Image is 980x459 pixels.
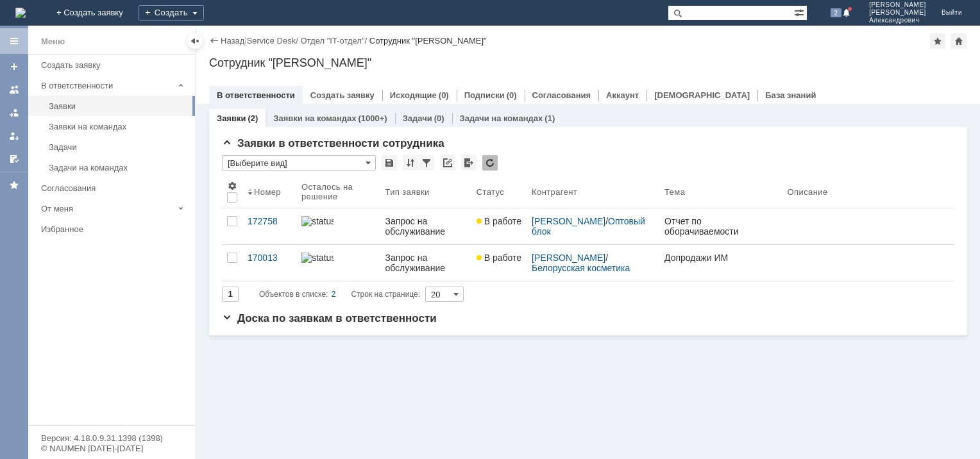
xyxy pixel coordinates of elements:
div: (1000+) [358,113,387,123]
a: Заявки в моей ответственности [4,103,24,123]
a: statusbar-40 (1).png [296,208,380,244]
div: (1) [545,113,555,123]
span: Расширенный поиск [794,6,807,18]
div: В работе [181,18,226,30]
div: Создать [139,5,204,21]
a: [DEMOGRAPHIC_DATA] [654,90,750,100]
div: 172758 [248,216,291,226]
div: Запрос на обслуживание [385,216,466,237]
div: Версия: 4.18.0.9.31.1398 (1398) [41,434,182,442]
a: statusbar-60 (1).png [296,245,380,281]
a: Согласования [532,90,591,100]
div: Допродажи ИМ [664,253,777,263]
th: Статус [471,176,527,208]
span: [PERSON_NAME] [869,1,926,9]
a: Перейти на домашнюю страницу [15,8,26,18]
div: #170013: Доработка/настройка отчетов УТ"/"1С: Розница" [183,60,305,91]
img: statusbar-40 (1).png [301,216,334,226]
div: От меня [41,204,173,213]
a: 172758 [242,208,296,244]
div: Контрагент [532,187,577,197]
a: Подписки [464,90,505,100]
a: Задачи на командах [460,113,543,123]
a: Заявки на командах [4,79,24,100]
div: Новая [22,18,53,30]
a: Белорусская косметика [532,263,630,273]
div: Добавить в избранное [930,33,945,49]
div: (2) [248,113,258,123]
div: Описание [788,187,828,197]
a: Заявки на командах [44,117,192,137]
a: Отчет по оборачиваемости компании [659,208,782,244]
div: Фильтрация... [419,155,434,171]
a: В ответственности [217,90,295,100]
div: Скопировать ссылку на список [440,155,455,171]
a: Заявки [44,96,192,116]
div: Тип заявки [385,187,429,197]
a: Мои согласования [4,149,24,169]
div: (0) [434,113,444,123]
a: Запрос на обслуживание [380,245,471,281]
a: Задачи [44,137,192,157]
th: Номер [242,176,296,208]
a: Service Desk [247,36,296,46]
div: (0) [439,90,449,100]
img: statusbar-60 (1).png [301,253,334,263]
div: #172758: Техническая поддержка 1с:УТ/розница [183,154,305,174]
a: Шаблинская Ирина [183,110,199,126]
a: Отдел "IT-отдел" [300,36,364,46]
div: / [532,216,654,237]
a: В работе [471,245,527,281]
div: / [247,36,301,46]
a: Аккаунт [606,90,639,100]
a: Создать заявку [310,90,375,100]
div: 170013 [248,253,291,263]
div: Меню [41,34,65,49]
div: 2 [332,287,336,302]
div: (0) [507,90,517,100]
div: Сделать домашней страницей [951,33,967,49]
span: В работе [477,253,521,263]
a: База знаний [765,90,816,100]
span: [PERSON_NAME] [869,9,926,17]
a: Заявки [217,113,246,123]
div: Скрыть меню [187,33,203,49]
span: Александрович [869,17,926,24]
div: Статус [477,187,504,197]
a: Запрос на обслуживание [380,208,471,244]
div: Экспорт списка [461,155,477,171]
div: / [300,36,369,46]
a: Допродажи ИМ [659,245,782,281]
a: #172758: Техническая поддержка 1с:УТ/розница [183,154,291,174]
div: Заявки [49,101,187,111]
div: Обновлять список [482,155,498,171]
div: Сортировка... [403,155,418,171]
span: Настройки [227,181,237,191]
div: Тема [664,187,685,197]
div: В ответственности [41,81,173,90]
div: 0 [144,19,149,29]
a: Задачи [403,113,432,123]
a: #170013: Доработка/настройка отчетов УТ"/"1С: Розница" [183,60,297,91]
th: Контрагент [527,176,659,208]
div: Отчет по оборачиваемости компании [183,178,305,196]
div: Сотрудник "[PERSON_NAME]" [369,36,487,46]
i: Строк на странице: [259,287,420,302]
div: Сохранить вид [382,155,397,171]
div: Сотрудник "[PERSON_NAME]" [209,56,967,69]
span: Доска по заявкам в ответственности [222,312,437,324]
span: Объектов в списке: [259,290,328,299]
div: / [532,253,654,273]
div: Запрос на обслуживание [385,253,466,273]
a: Задачи на командах [44,158,192,178]
a: Создать заявку [4,56,24,77]
div: Заявки на командах [49,122,187,131]
div: Создать заявку [41,60,187,70]
a: Мои заявки [4,126,24,146]
span: 2 [831,8,842,17]
th: Тема [659,176,782,208]
a: Создать заявку [36,55,192,75]
div: © NAUMEN [DATE]-[DATE] [41,444,182,453]
div: Номер [254,187,281,197]
div: Задачи на командах [49,163,187,172]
